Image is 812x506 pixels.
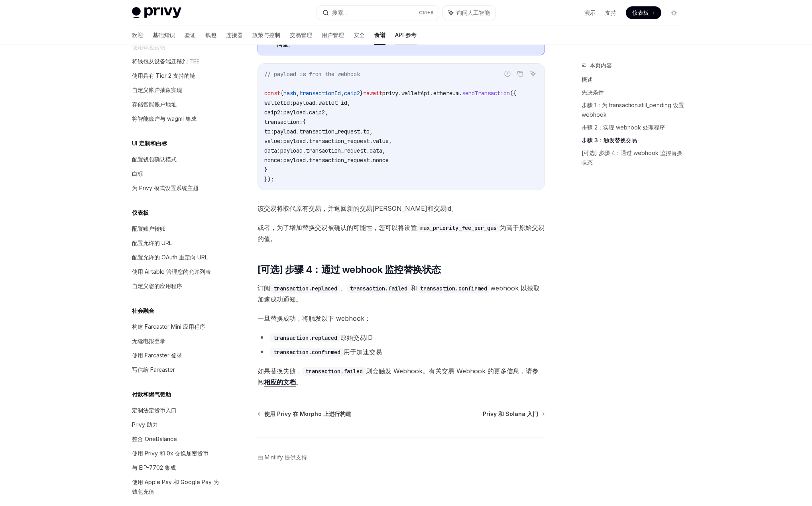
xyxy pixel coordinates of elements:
[483,410,544,418] a: Privy 和 Solana 入门
[132,101,177,108] font: 存储智能账户地址
[363,90,366,97] span: =
[252,31,280,38] font: 政策与控制
[258,314,371,322] font: 一旦替换成功，将触发以下 webhook：
[132,239,172,246] font: 配置允许的 URL
[605,9,616,16] font: 支持
[264,157,283,164] span: nonce:
[185,25,196,45] a: 验证
[132,268,211,275] font: 使用 Airtable 管理您的允许列表
[332,9,347,16] font: 搜索...
[280,90,283,97] span: {
[126,348,228,363] a: 使用 Farcaster 登录
[370,128,373,135] span: ,
[283,137,306,145] span: payload
[264,128,274,135] span: to:
[360,128,363,135] span: .
[132,140,167,147] font: UI 定制和白标
[252,25,280,45] a: 政策与控制
[258,284,540,303] font: webhook 以获取加速成功通知。
[296,128,299,135] span: .
[132,170,143,177] font: 白标
[126,112,228,126] a: 将智能账户与 wagmi 集成
[132,323,205,330] font: 构建 Farcaster Mini 应用程序
[374,25,385,45] a: 食谱
[264,118,303,126] span: transaction:
[419,10,427,16] font: Ctrl
[132,479,219,495] font: 使用 Apple Pay 和 Google Pay 为钱包充值
[456,9,490,16] font: 询问人工智能
[274,128,296,135] span: payload
[290,31,312,38] font: 交易管理
[264,99,293,106] span: walletId:
[205,31,216,38] font: 钱包
[293,99,315,106] span: payload
[126,97,228,112] a: 存储智能账户地址
[430,90,433,97] span: .
[185,31,196,38] font: 验证
[132,184,199,191] font: 为 Privy 模式设置系统主题
[126,432,228,446] a: 整合 OneBalance
[226,31,243,38] font: 连接器
[283,157,306,164] span: payload
[459,90,462,97] span: .
[126,363,228,377] a: 写信给 Farcaster
[340,284,347,292] font: 、
[126,152,228,167] a: 配置钱包确认模式
[373,157,389,164] span: nonce
[132,156,177,163] font: 配置钱包确认模式
[528,69,538,79] button: 询问人工智能
[264,176,274,183] span: });
[382,90,398,97] span: privy
[296,90,299,97] span: ,
[126,320,228,334] a: 构建 Farcaster Mini 应用程序
[283,90,296,97] span: hash
[132,435,177,442] font: 整合 OneBalance
[132,450,208,457] font: 使用 Privy 和 0x 交换加密货币
[309,109,325,116] span: caip2
[582,86,687,99] a: 先决条件
[132,407,177,414] font: 定制法定货币入口
[354,31,365,38] font: 安全
[325,109,328,116] span: ,
[290,25,312,45] a: 交易管理
[582,102,684,118] font: 步骤 1：为 transaction.still_pending 设置 webhook
[373,137,389,145] span: value
[427,10,434,16] font: +K
[590,62,612,69] font: 本页内容
[264,378,296,386] font: 相应的文档
[258,410,351,418] a: 使用 Privy 在 Morpho 上进行构建
[303,147,306,154] span: .
[258,453,307,461] a: 由 Mintlify 提供支持
[401,90,430,97] span: walletApi
[126,461,228,475] a: 与 EIP-7702 集成
[344,348,382,356] font: 用于加速交易
[126,418,228,432] a: Privy 助力
[341,90,344,97] span: ,
[264,90,280,97] span: const
[370,157,373,164] span: .
[132,86,182,93] font: 自定义帐户抽象实现
[306,147,366,154] span: transaction_request
[626,6,661,19] a: 仪表板
[132,25,143,45] a: 欢迎
[126,83,228,97] a: 自定义帐户抽象实现
[132,225,165,232] font: 配置账户转账
[315,99,319,106] span: .
[126,265,228,279] a: 使用 Airtable 管理您的允许列表
[582,134,687,147] a: 步骤 3：触发替换交易
[374,31,385,38] font: 食谱
[411,284,417,292] font: 和
[360,90,363,97] span: }
[258,204,458,212] font: 该交易将取代原有交易，并返回新的交易[PERSON_NAME]和交易id。
[132,31,143,38] font: 欢迎
[306,157,309,164] span: .
[417,284,490,293] code: transaction.confirmed
[205,25,216,45] a: 钱包
[340,333,373,341] font: 原始交易ID
[264,147,280,154] span: data:
[264,410,351,417] font: 使用 Privy 在 Morpho 上进行构建
[443,6,495,20] button: 询问人工智能
[283,109,306,116] span: payload
[582,137,637,143] font: 步骤 3：触发替换交易
[389,137,392,145] span: ,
